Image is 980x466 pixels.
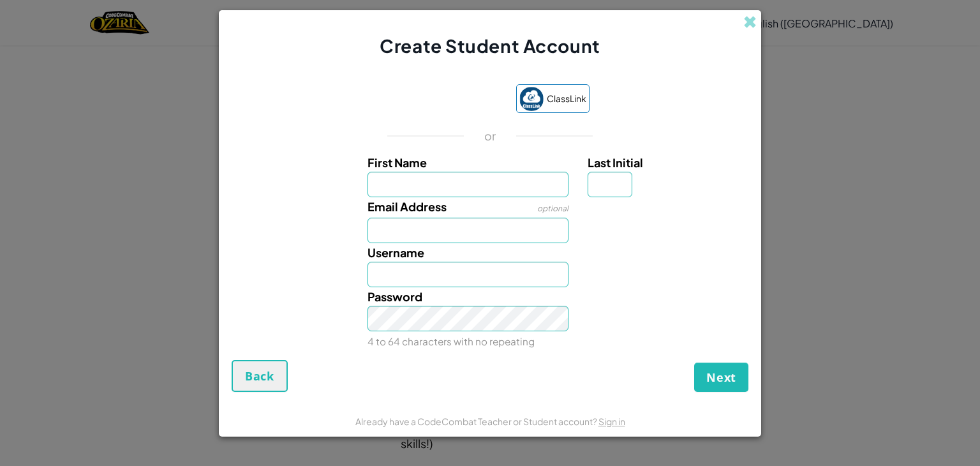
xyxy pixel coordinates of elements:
[367,289,422,304] span: Password
[547,89,586,108] span: ClassLink
[380,34,600,57] span: Create Student Account
[598,416,625,427] a: Sign in
[367,335,535,347] small: 4 to 64 characters with no repeating
[367,155,427,170] span: First Name
[484,128,496,144] p: or
[367,199,447,214] span: Email Address
[519,87,544,111] img: classlink-logo-small.png
[588,155,643,170] span: Last Initial
[706,370,736,385] span: Next
[694,363,748,392] button: Next
[384,86,510,114] iframe: Sign in with Google Button
[355,416,598,427] span: Already have a CodeCombat Teacher or Student account?
[367,245,424,260] span: Username
[232,360,288,392] button: Back
[537,204,568,213] span: optional
[245,368,274,384] span: Back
